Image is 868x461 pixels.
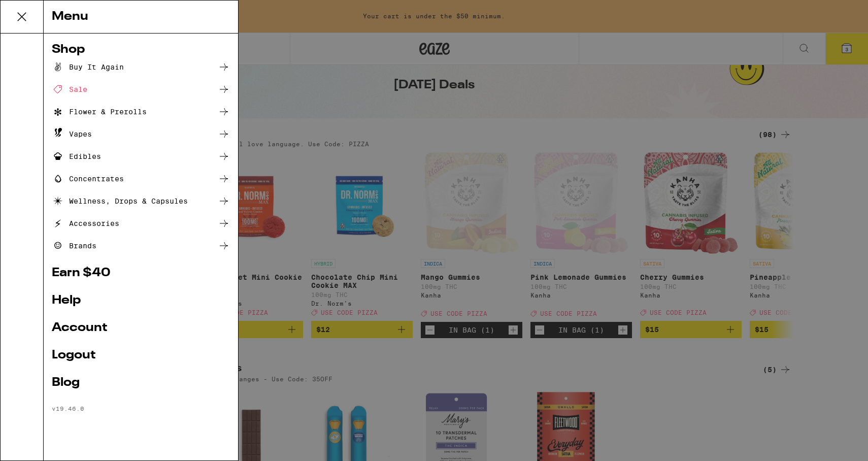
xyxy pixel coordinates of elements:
div: Concentrates [52,173,124,185]
div: Flower & Prerolls [52,106,147,118]
a: Logout [52,349,230,361]
div: Sale [52,83,87,95]
a: Concentrates [52,173,230,185]
span: v 19.46.0 [52,405,84,412]
a: Buy It Again [52,61,230,73]
div: Buy It Again [52,61,124,73]
a: Brands [52,240,230,252]
a: Accessories [52,217,230,229]
a: Blog [52,377,230,389]
a: Vapes [52,128,230,140]
a: Help [52,294,230,307]
div: Accessories [52,217,119,229]
a: Edibles [52,150,230,162]
div: Edibles [52,150,101,162]
div: Vapes [52,128,92,140]
a: Shop [52,44,230,56]
a: Flower & Prerolls [52,106,230,118]
div: Wellness, Drops & Capsules [52,195,188,207]
a: Account [52,322,230,334]
div: Brands [52,240,96,252]
div: Menu [44,1,238,34]
a: Wellness, Drops & Capsules [52,195,230,207]
a: Earn $ 40 [52,267,230,279]
a: Sale [52,83,230,95]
